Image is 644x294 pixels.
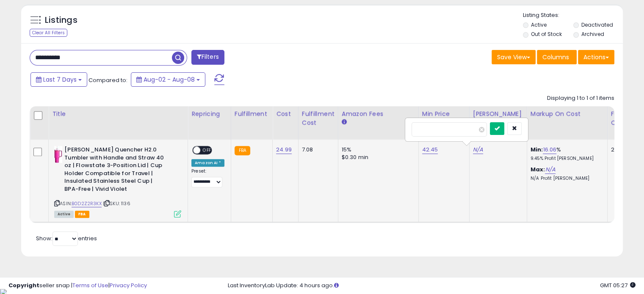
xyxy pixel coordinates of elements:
[581,21,613,28] label: Deactivated
[531,21,547,28] label: Active
[422,146,438,154] a: 42.45
[578,50,614,64] button: Actions
[531,146,601,162] div: %
[200,147,214,154] span: OFF
[276,110,295,118] div: Cost
[342,110,415,118] div: Amazon Fees
[545,165,555,174] a: N/A
[54,211,74,218] span: All listings currently available for purchase on Amazon
[54,146,181,217] div: ASIN:
[531,110,604,118] div: Markup on Cost
[52,110,184,118] div: Title
[611,110,640,127] div: Fulfillable Quantity
[543,146,556,154] a: 16.06
[72,200,102,207] a: B0D2Z2R3KX
[302,146,332,154] div: 7.08
[64,146,167,195] b: [PERSON_NAME] Quencher H2.0 Tumbler with Handle and Straw 40 oz | Flowstate 3-Position Lid | Cup ...
[131,72,205,87] button: Aug-02 - Aug-08
[542,53,569,61] span: Columns
[72,281,108,289] a: Terms of Use
[527,106,607,140] th: The percentage added to the cost of goods (COGS) that forms the calculator for Min & Max prices.
[191,110,227,118] div: Repricing
[473,110,523,118] div: [PERSON_NAME]
[537,50,577,64] button: Columns
[110,281,147,289] a: Privacy Policy
[88,76,127,84] span: Compared to:
[45,14,77,26] h5: Listings
[342,118,347,126] small: Amazon Fees.
[30,29,67,37] div: Clear All Filters
[473,146,483,154] a: N/A
[191,159,224,167] div: Amazon AI *
[523,11,623,19] p: Listing States:
[144,75,195,84] span: Aug-02 - Aug-08
[191,168,224,187] div: Preset:
[581,30,604,38] label: Archived
[228,282,636,290] div: Last InventoryLab Update: 4 hours ago.
[422,110,466,118] div: Min Price
[531,30,562,38] label: Out of Stock
[30,72,87,87] button: Last 7 Days
[600,281,636,289] span: 2025-08-17 05:27 GMT
[75,211,89,218] span: FBA
[531,176,601,181] p: N/A Profit [PERSON_NAME]
[302,110,334,127] div: Fulfillment Cost
[531,156,601,162] p: 9.45% Profit [PERSON_NAME]
[531,146,543,154] b: Min:
[492,50,536,64] button: Save View
[8,281,39,289] strong: Copyright
[235,110,269,118] div: Fulfillment
[8,282,147,290] div: seller snap | |
[611,146,637,154] div: 2
[54,146,62,163] img: 31gxgBmguAL._SL40_.jpg
[276,146,292,154] a: 24.99
[342,154,412,161] div: $0.30 min
[103,200,130,207] span: | SKU: 1136
[191,50,224,65] button: Filters
[531,165,545,173] b: Max:
[547,94,614,102] div: Displaying 1 to 1 of 1 items
[235,146,250,155] small: FBA
[43,75,77,84] span: Last 7 Days
[342,146,412,154] div: 15%
[36,234,97,242] span: Show: entries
